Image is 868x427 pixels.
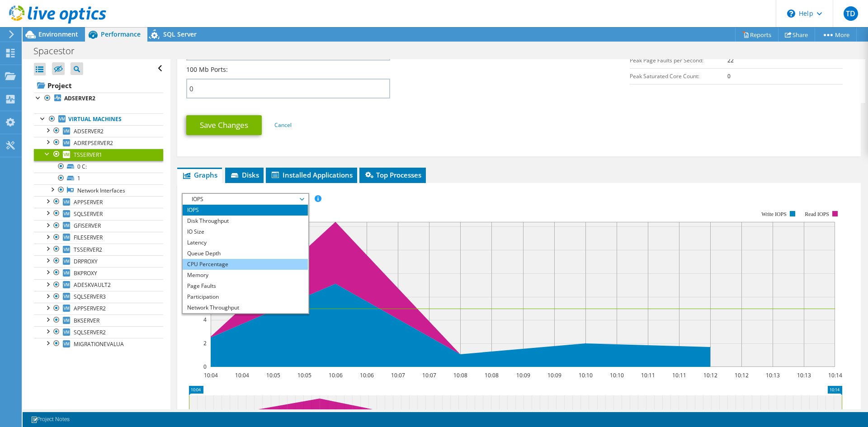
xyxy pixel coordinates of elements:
[34,267,163,279] a: BKPROXY
[391,371,405,379] text: 10:07
[727,56,734,64] b: 22
[38,30,78,38] span: Environment
[183,237,308,248] li: Latency
[186,65,228,74] label: 100 Mb Ports:
[24,414,76,425] a: Project Notes
[183,270,308,281] li: Memory
[34,184,163,196] a: Network Interfaces
[74,258,98,265] span: DRPROXY
[74,234,103,241] span: FILESERVER
[183,281,308,291] li: Page Faults
[34,255,163,267] a: DRPROXY
[163,30,197,38] span: SQL Server
[672,371,686,379] text: 10:11
[34,196,163,208] a: APPSERVER
[74,269,97,277] span: BKPROXY
[266,371,280,379] text: 10:05
[727,72,731,80] b: 0
[485,371,499,379] text: 10:08
[183,259,308,270] li: CPU Percentage
[34,338,163,350] a: MIGRATIONEVALUA
[797,371,811,379] text: 10:13
[360,371,374,379] text: 10:06
[34,326,163,338] a: SQLSERVER2
[34,125,163,137] a: ADSERVER2
[766,371,780,379] text: 10:13
[74,317,99,324] span: BKSERVER
[805,211,830,217] text: Read IOPS
[203,363,207,371] text: 0
[74,246,102,253] span: TSSERVER2
[186,115,262,135] a: Save Changes
[183,216,308,226] li: Disk Throughput
[235,371,249,379] text: 10:04
[34,113,163,125] a: Virtual Machines
[74,222,101,230] span: GFISERVER
[844,6,858,21] span: TD
[187,194,303,205] span: IOPS
[74,281,111,289] span: ADESKVAULT2
[34,291,163,303] a: SQLSERVER3
[34,314,163,326] a: BKSERVER
[64,94,95,102] b: ADSERVER2
[828,371,842,379] text: 10:14
[630,52,727,68] td: Peak Page Faults per Second:
[230,170,259,179] span: Disks
[329,371,343,379] text: 10:06
[74,328,106,336] span: SQLSERVER2
[761,211,787,217] text: Write IOPS
[703,371,717,379] text: 10:12
[74,340,124,348] span: MIGRATIONEVALUA
[547,371,561,379] text: 10:09
[34,220,163,232] a: GFISERVER
[203,316,207,324] text: 4
[270,170,353,179] span: Installed Applications
[74,293,106,300] span: SQLSERVER3
[422,371,436,379] text: 10:07
[630,68,727,84] td: Peak Saturated Core Count:
[183,248,308,259] li: Queue Depth
[34,93,163,104] a: ADSERVER2
[516,371,530,379] text: 10:09
[274,121,292,129] a: Cancel
[735,371,749,379] text: 10:12
[101,30,141,38] span: Performance
[34,137,163,149] a: ADREPSERVER2
[74,151,102,159] span: TSSERVER1
[183,291,308,302] li: Participation
[787,9,795,18] svg: \n
[34,161,163,173] a: 0 C:
[579,371,593,379] text: 10:10
[34,232,163,244] a: FILESERVER
[183,302,308,313] li: Network Throughput
[182,170,217,179] span: Graphs
[34,208,163,220] a: SQLSERVER
[453,371,467,379] text: 10:08
[34,303,163,314] a: APPSERVER2
[74,305,106,312] span: APPSERVER2
[735,28,778,42] a: Reports
[610,371,624,379] text: 10:10
[34,279,163,291] a: ADESKVAULT2
[641,371,655,379] text: 10:11
[74,198,103,206] span: APPSERVER
[203,339,207,347] text: 2
[297,371,311,379] text: 10:05
[74,210,103,218] span: SQLSERVER
[815,28,857,42] a: More
[364,170,421,179] span: Top Processes
[778,28,815,42] a: Share
[204,371,218,379] text: 10:04
[183,226,308,237] li: IO Size
[34,244,163,255] a: TSSERVER2
[29,46,89,56] h1: Spacestor
[74,127,104,135] span: ADSERVER2
[34,78,163,93] a: Project
[34,173,163,184] a: 1
[183,205,308,216] li: IOPS
[74,139,113,147] span: ADREPSERVER2
[34,149,163,160] a: TSSERVER1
